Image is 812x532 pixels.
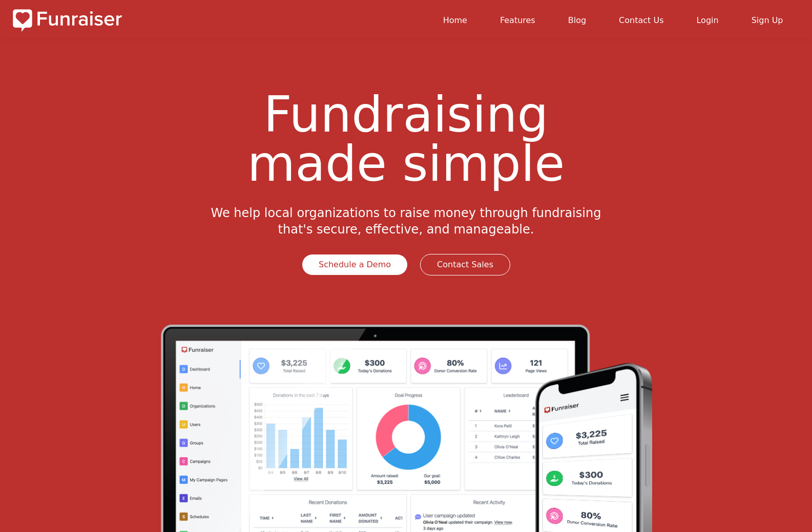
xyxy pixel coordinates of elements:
a: Contact Sales [420,254,510,275]
span: made simple [13,139,800,188]
img: Logo [13,8,122,33]
a: Schedule a Demo [302,254,408,275]
a: Sign Up [752,15,783,25]
h1: Fundraising [13,90,800,205]
a: Features [500,15,535,25]
a: Contact Us [619,15,663,25]
a: Login [696,15,718,25]
a: Home [443,15,467,25]
a: Blog [568,15,586,25]
nav: main [130,8,800,33]
p: We help local organizations to raise money through fundraising that's secure, effective, and mana... [210,205,603,238]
